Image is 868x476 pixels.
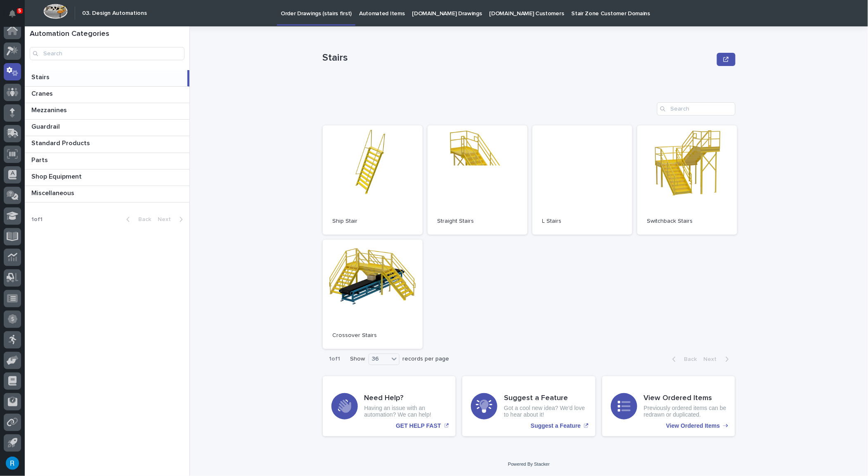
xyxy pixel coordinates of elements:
img: Workspace Logo [43,4,68,19]
a: CranesCranes [25,87,189,103]
input: Search [657,102,736,115]
a: Shop EquipmentShop Equipment [25,170,189,186]
h3: Suggest a Feature [504,394,587,403]
p: records per page [403,356,449,363]
p: 5 [18,8,21,14]
a: L Stairs [532,125,632,235]
p: Guardrail [31,121,61,131]
div: 36 [369,355,389,363]
p: Standard Products [31,138,92,147]
a: Suggest a Feature [462,376,596,436]
button: Next [154,216,189,223]
p: Straight Stairs [438,218,518,225]
p: Miscellaneous [31,188,76,197]
a: Straight Stairs [428,125,527,235]
span: Next [704,356,722,362]
h3: View Ordered Items [644,394,727,403]
a: GuardrailGuardrail [25,120,189,136]
a: GET HELP FAST [323,376,456,436]
span: Back [133,217,151,222]
a: Switchback Stairs [637,125,737,235]
button: Notifications [4,5,21,22]
p: Suggest a Feature [531,422,581,429]
p: Shop Equipment [31,171,83,181]
a: PartsParts [25,153,189,170]
p: Got a cool new idea? We'd love to hear about it! [504,405,587,419]
p: Stairs [31,72,51,81]
p: L Stairs [542,218,622,225]
a: Crossover Stairs [323,240,423,349]
p: Previously ordered items can be redrawn or duplicated. [644,405,727,419]
a: Powered By Stacker [508,462,550,467]
button: Back [666,356,700,363]
button: users-avatar [4,455,21,472]
p: Ship Stair [333,218,413,225]
p: 1 of 1 [323,349,347,369]
p: 1 of 1 [25,210,49,230]
div: Notifications5 [10,10,21,23]
h3: Need Help? [364,394,447,403]
a: MezzaninesMezzanines [25,103,189,120]
p: Parts [31,155,50,164]
p: Crossover Stairs [333,332,413,339]
h2: 03. Design Automations [82,10,147,17]
input: Search [30,47,184,60]
span: Next [158,217,176,222]
button: Next [700,356,736,363]
button: Back [120,216,154,223]
a: Ship Stair [323,125,423,235]
h1: Automation Categories [30,30,184,39]
p: Switchback Stairs [647,218,727,225]
p: Show [350,356,365,363]
a: StairsStairs [25,70,189,87]
p: Having an issue with an automation? We can help! [364,405,447,419]
p: GET HELP FAST [396,422,441,429]
a: MiscellaneousMiscellaneous [25,186,189,203]
p: Cranes [31,88,54,98]
a: View Ordered Items [602,376,736,436]
p: Stairs [323,52,714,64]
a: Standard ProductsStandard Products [25,136,189,153]
p: View Ordered Items [666,422,720,429]
p: Mezzanines [31,105,69,114]
span: Back [679,356,697,362]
